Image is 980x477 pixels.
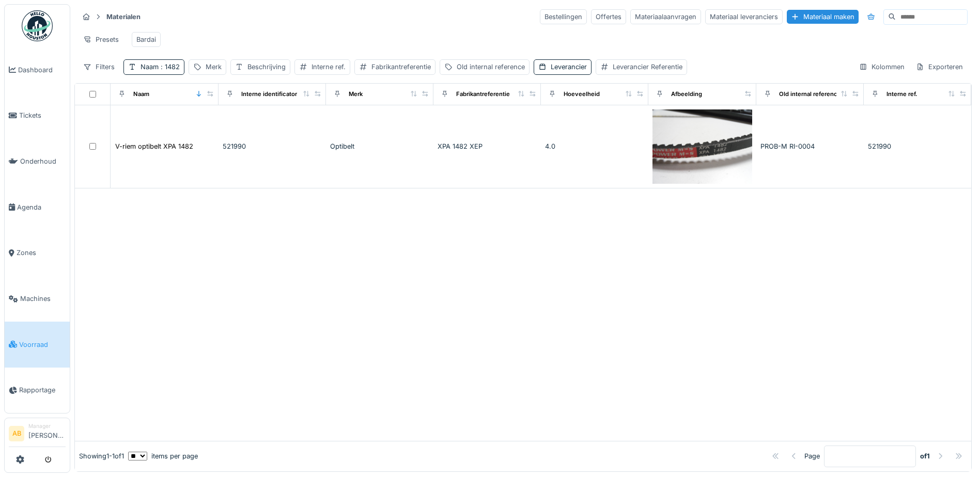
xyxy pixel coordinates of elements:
div: Afbeelding [671,90,702,99]
strong: of 1 [920,451,930,461]
div: Bardai [136,35,156,44]
div: Materiaal leveranciers [705,9,783,24]
div: Filters [79,59,119,74]
span: Machines [20,294,66,304]
span: Tickets [19,110,66,120]
span: Agenda [17,202,66,212]
a: Zones [5,230,70,276]
a: Machines [5,276,70,322]
a: Agenda [5,184,70,230]
div: Hoeveelheid [564,90,600,99]
strong: Materialen [102,12,145,22]
img: V-riem optibelt XPA 1482 [652,109,752,184]
a: Tickets [5,93,70,139]
div: Old internal reference [779,90,841,99]
a: Dashboard [5,47,70,93]
div: 4.0 [545,141,644,151]
div: Leverancier Referentie [613,62,682,72]
span: Onderhoud [20,156,66,166]
a: AB Manager[PERSON_NAME] [9,422,66,447]
div: Offertes [591,9,626,24]
a: Rapportage [5,368,70,414]
div: Interne ref. [312,62,346,72]
div: Old internal reference [457,62,525,72]
span: : 1482 [159,63,180,71]
li: [PERSON_NAME] [28,422,66,444]
div: Leverancier [551,62,587,72]
div: V-riem optibelt XPA 1482 [115,141,193,151]
span: Dashboard [18,65,66,75]
div: Showing 1 - 1 of 1 [79,451,124,461]
a: Onderhoud [5,138,70,184]
div: Kolommen [854,59,909,74]
div: Interne ref. [886,90,917,99]
div: Presets [79,32,123,47]
div: Optibelt [330,141,429,151]
div: 521990 [223,141,322,151]
div: Exporteren [911,59,968,74]
div: Naam [141,62,180,72]
div: items per page [128,451,198,461]
div: Interne identificator [241,90,297,99]
div: Merk [206,62,222,72]
div: Materiaalaanvragen [630,9,701,24]
span: Zones [17,248,66,258]
div: 521990 [868,141,967,151]
a: Voorraad [5,322,70,368]
li: AB [9,426,24,441]
div: XPA 1482 XEP [438,141,537,151]
div: Merk [349,90,363,99]
span: Voorraad [19,340,66,349]
div: Fabrikantreferentie [371,62,431,72]
div: PROB-M RI-0004 [760,141,860,151]
span: Rapportage [19,385,66,395]
div: Page [804,451,820,461]
img: Badge_color-CXgf-gQk.svg [22,10,53,41]
div: Fabrikantreferentie [456,90,510,99]
div: Materiaal maken [787,10,859,24]
div: Beschrijving [247,62,286,72]
div: Naam [133,90,149,99]
div: Manager [28,422,66,430]
div: Bestellingen [540,9,587,24]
